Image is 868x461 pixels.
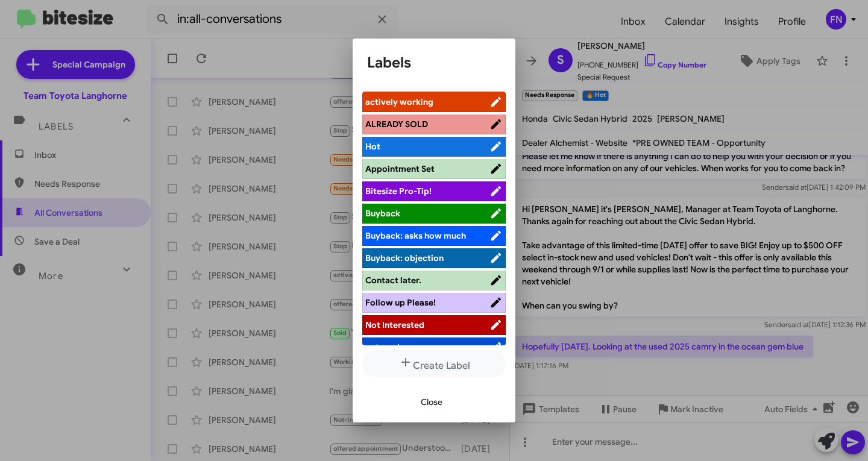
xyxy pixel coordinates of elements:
span: Contact later. [365,275,421,286]
h1: Labels [367,53,501,72]
span: Bitesize Pro-Tip! [365,186,432,196]
button: Create Label [362,350,506,377]
span: Buyback [365,208,400,219]
span: not ready [365,342,404,353]
span: Not Interested [365,319,424,330]
span: Close [421,391,442,413]
span: ALREADY SOLD [365,119,428,130]
span: Buyback: asks how much [365,230,466,241]
span: Buyback: objection [365,252,444,263]
span: Appointment Set [365,163,435,174]
button: Close [411,391,452,413]
span: actively working [365,96,433,107]
span: Follow up Please! [365,297,436,308]
span: Hot [365,141,380,152]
